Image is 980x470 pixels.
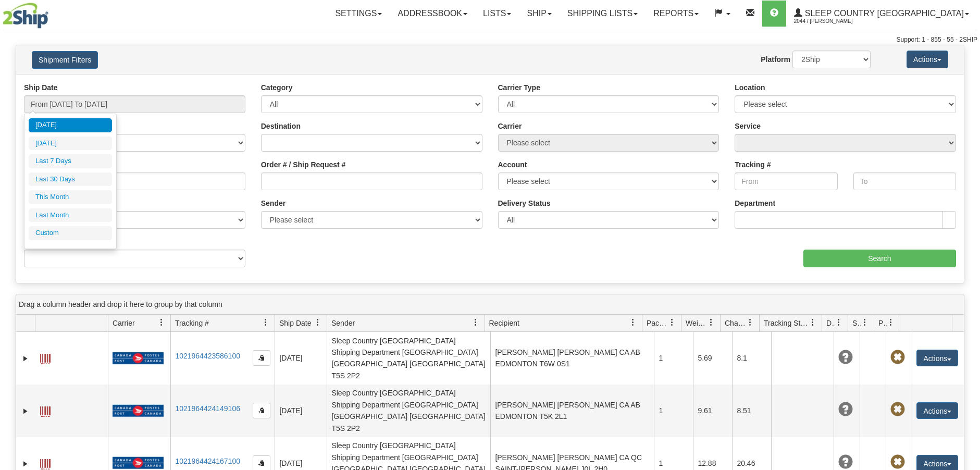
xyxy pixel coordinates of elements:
[29,190,112,204] li: This Month
[916,350,958,366] button: Actions
[725,318,747,328] span: Charge
[838,455,853,469] span: Unknown
[40,402,51,418] a: Label
[261,159,346,170] label: Order # / Ship Request #
[498,159,527,170] label: Account
[20,406,31,416] a: Expand
[802,9,964,18] span: Sleep Country [GEOGRAPHIC_DATA]
[732,332,771,385] td: 8.1
[498,198,551,208] label: Delivery Status
[498,121,522,131] label: Carrier
[29,154,112,168] li: Last 7 Days
[467,314,485,331] a: Sender filter column settings
[309,314,327,331] a: Ship Date filter column settings
[916,402,958,419] button: Actions
[761,54,790,65] label: Platform
[175,352,240,360] a: 1021964423586100
[24,82,58,93] label: Ship Date
[327,332,490,385] td: Sleep Country [GEOGRAPHIC_DATA] Shipping Department [GEOGRAPHIC_DATA] [GEOGRAPHIC_DATA] [GEOGRAPH...
[175,318,209,328] span: Tracking #
[3,3,48,29] img: logo2044.jpg
[490,332,654,385] td: [PERSON_NAME] [PERSON_NAME] CA AB EDMONTON T6W 0S1
[878,318,887,328] span: Pickup Status
[275,385,327,437] td: [DATE]
[786,1,977,27] a: Sleep Country [GEOGRAPHIC_DATA] 2044 / [PERSON_NAME]
[890,402,905,417] span: Pickup Not Assigned
[331,318,355,328] span: Sender
[29,226,112,240] li: Custom
[646,1,706,27] a: Reports
[852,318,861,328] span: Shipment Issues
[804,314,822,331] a: Tracking Status filter column settings
[29,172,112,187] li: Last 30 Days
[20,353,31,364] a: Expand
[907,51,948,68] button: Actions
[253,350,270,366] button: Copy to clipboard
[693,385,732,437] td: 9.61
[882,314,900,331] a: Pickup Status filter column settings
[113,404,164,417] img: 20 - Canada Post
[956,182,979,288] iframe: chat widget
[498,82,540,93] label: Carrier Type
[113,456,164,469] img: 20 - Canada Post
[390,1,475,27] a: Addressbook
[327,385,490,437] td: Sleep Country [GEOGRAPHIC_DATA] Shipping Department [GEOGRAPHIC_DATA] [GEOGRAPHIC_DATA] [GEOGRAPH...
[663,314,681,331] a: Packages filter column settings
[261,121,301,131] label: Destination
[890,455,905,469] span: Pickup Not Assigned
[32,51,98,69] button: Shipment Filters
[29,137,112,151] li: [DATE]
[489,318,519,328] span: Recipient
[40,349,51,366] a: Label
[735,82,765,93] label: Location
[853,172,956,190] input: To
[113,318,135,328] span: Carrier
[253,403,270,418] button: Copy to clipboard
[153,314,170,331] a: Carrier filter column settings
[20,459,31,469] a: Expand
[838,350,853,365] span: Unknown
[560,1,646,27] a: Shipping lists
[764,318,809,328] span: Tracking Status
[624,314,642,331] a: Recipient filter column settings
[175,404,240,413] a: 1021964424149106
[890,350,905,365] span: Pickup Not Assigned
[735,121,761,131] label: Service
[257,314,275,331] a: Tracking # filter column settings
[830,314,848,331] a: Delivery Status filter column settings
[279,318,311,328] span: Ship Date
[654,332,693,385] td: 1
[693,332,732,385] td: 5.69
[735,198,775,208] label: Department
[654,385,693,437] td: 1
[519,1,559,27] a: Ship
[735,172,837,190] input: From
[275,332,327,385] td: [DATE]
[29,118,112,132] li: [DATE]
[647,318,668,328] span: Packages
[475,1,519,27] a: Lists
[794,16,872,27] span: 2044 / [PERSON_NAME]
[16,294,964,315] div: grid grouping header
[732,385,771,437] td: 8.51
[735,159,771,170] label: Tracking #
[113,352,164,365] img: 20 - Canada Post
[29,208,112,222] li: Last Month
[702,314,720,331] a: Weight filter column settings
[261,198,286,208] label: Sender
[826,318,835,328] span: Delivery Status
[803,250,956,267] input: Search
[261,82,293,93] label: Category
[490,385,654,437] td: [PERSON_NAME] [PERSON_NAME] CA AB EDMONTON T5K 2L1
[741,314,759,331] a: Charge filter column settings
[327,1,390,27] a: Settings
[3,35,977,44] div: Support: 1 - 855 - 55 - 2SHIP
[838,402,853,417] span: Unknown
[175,457,240,465] a: 1021964424167100
[856,314,874,331] a: Shipment Issues filter column settings
[686,318,708,328] span: Weight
